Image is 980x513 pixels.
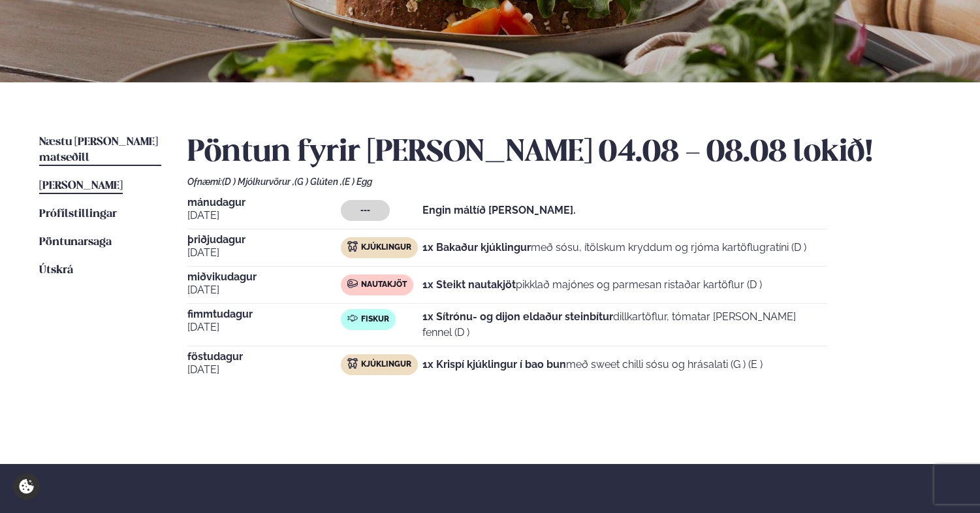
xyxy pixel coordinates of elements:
[39,263,73,278] a: Útskrá
[39,137,158,163] span: Næstu [PERSON_NAME] matseðill
[361,280,407,290] span: Nautakjöt
[422,278,516,291] strong: 1x Steikt nautakjöt
[347,313,358,323] img: fish.svg
[187,272,341,282] span: miðvikudagur
[39,235,112,250] a: Pöntunarsaga
[422,357,763,372] p: með sweet chilli sósu og hrásalati (G ) (E )
[187,309,341,320] span: fimmtudagur
[361,359,411,370] span: Kjúklingur
[39,178,123,194] a: [PERSON_NAME]
[39,237,112,248] span: Pöntunarsaga
[422,310,613,323] strong: 1x Sítrónu- og dijon eldaður steinbítur
[39,208,117,220] span: Prófílstillingar
[13,473,40,500] a: Cookie settings
[187,176,941,187] div: Ofnæmi:
[422,309,827,340] p: dillkartöflur, tómatar [PERSON_NAME] fennel (D )
[187,197,341,208] span: mánudagur
[422,204,576,216] strong: Engin máltíð [PERSON_NAME].
[294,176,342,187] span: (G ) Glúten ,
[39,180,123,191] span: [PERSON_NAME]
[347,278,358,289] img: beef.svg
[39,207,117,222] a: Prófílstillingar
[187,362,341,378] span: [DATE]
[422,358,566,371] strong: 1x Krispí kjúklingur í bao bun
[187,235,341,245] span: þriðjudagur
[187,320,341,335] span: [DATE]
[222,176,294,187] span: (D ) Mjólkurvörur ,
[187,352,341,362] span: föstudagur
[187,245,341,261] span: [DATE]
[347,358,358,369] img: chicken.svg
[347,241,358,252] img: chicken.svg
[422,277,762,293] p: pikklað majónes og parmesan ristaðar kartöflur (D )
[187,135,941,171] h2: Pöntun fyrir [PERSON_NAME] 04.08 - 08.08 lokið!
[360,205,370,216] span: ---
[342,176,372,187] span: (E ) Egg
[39,135,161,166] a: Næstu [PERSON_NAME] matseðill
[187,282,341,298] span: [DATE]
[422,241,531,254] strong: 1x Bakaður kjúklingur
[361,314,389,325] span: Fiskur
[187,208,341,223] span: [DATE]
[422,240,806,256] p: með sósu, ítölskum kryddum og rjóma kartöflugratíni (D )
[39,265,73,276] span: Útskrá
[361,242,411,253] span: Kjúklingur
